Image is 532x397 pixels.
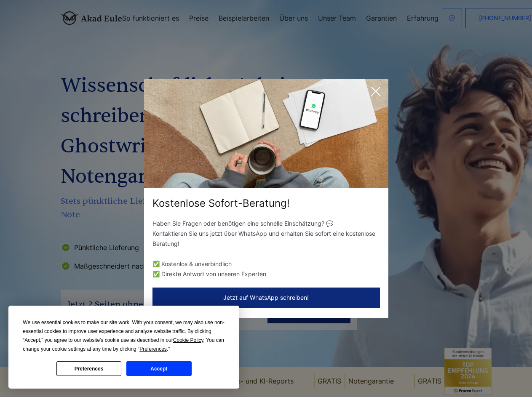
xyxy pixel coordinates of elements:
[8,306,239,389] div: Cookie Consent Prompt
[366,15,397,21] a: Garantien
[126,361,191,376] button: Accept
[219,15,269,21] a: Beispielarbeiten
[407,15,438,21] a: Erfahrung
[152,269,380,279] li: ✅ Direkte Antwort von unseren Experten
[56,361,121,376] button: Preferences
[144,79,388,188] img: exit
[189,15,209,21] a: Preise
[279,15,308,21] a: Über uns
[152,288,380,308] button: Jetzt auf WhatsApp schreiben!
[61,11,122,25] img: logo
[139,346,167,352] span: Preferences
[152,259,380,269] li: ✅ Kostenlos & unverbindlich
[173,337,203,343] span: Cookie Policy
[122,15,179,21] a: So funktioniert es
[152,218,380,249] p: Haben Sie Fragen oder benötigen eine schnelle Einschätzung? 💬 Kontaktieren Sie uns jetzt über Wha...
[479,15,531,21] span: [PHONE_NUMBER]
[318,15,356,21] a: Unser Team
[449,15,455,21] img: email
[144,197,388,210] div: Kostenlose Sofort-Beratung!
[23,318,225,354] div: We use essential cookies to make our site work. With your consent, we may also use non-essential ...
